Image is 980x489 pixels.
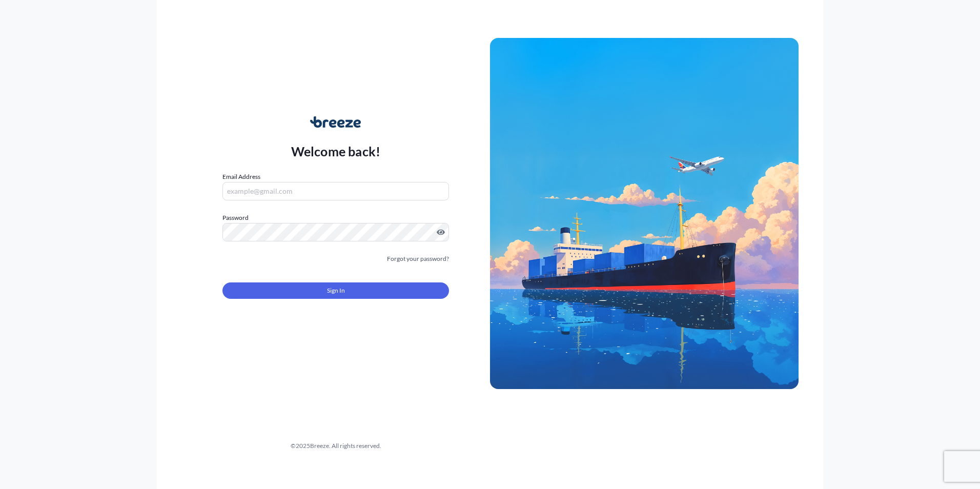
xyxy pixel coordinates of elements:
a: Forgot your password? [387,254,449,264]
img: Ship illustration [490,38,799,389]
button: Show password [437,228,445,236]
input: example@gmail.com [222,182,449,200]
label: Email Address [222,172,260,182]
button: Sign In [222,282,449,299]
div: © 2025 Breeze. All rights reserved. [181,441,490,451]
span: Sign In [327,286,345,296]
label: Password [222,213,449,223]
p: Welcome back! [291,143,381,159]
